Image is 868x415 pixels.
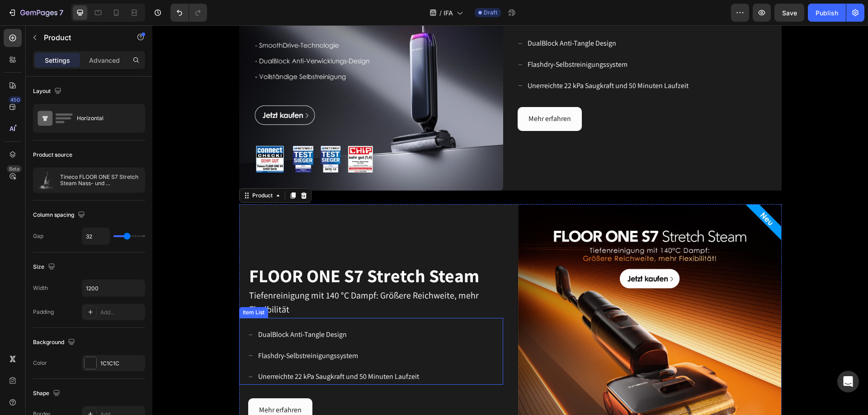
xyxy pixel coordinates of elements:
[33,308,54,316] div: Padding
[33,336,77,349] div: Background
[439,8,442,18] span: /
[33,209,87,221] div: Column spacing
[808,4,846,22] button: Publish
[33,232,43,240] div: Gap
[375,33,536,46] p: Flashdry-Selbstreinigungssystem
[96,373,160,397] button: Mehr erfahren
[106,303,267,316] p: DualBlock Anti-Tangle Design
[97,238,327,262] span: FLOOR ONE S7 Stretch Steam
[98,166,122,174] div: Product
[89,283,114,291] div: Item List
[107,378,149,392] div: Mehr erfahren
[106,345,267,358] p: Unerreichte 22 kPa Saugkraft und 50 Minuten Laufzeit
[100,308,143,317] div: Add...
[33,387,62,400] div: Shape
[170,4,207,22] div: Undo/Redo
[365,82,429,106] button: Mehr erfahren
[9,96,22,103] div: 450
[37,171,55,189] img: product feature img
[443,8,453,18] span: IFA
[45,56,70,65] p: Settings
[374,53,538,69] div: Rich Text Editor. Editing area: main
[152,25,868,415] iframe: Design area
[33,85,63,98] div: Layout
[837,371,859,392] div: Open Intercom Messenger
[374,32,538,47] div: Rich Text Editor. Editing area: main
[375,54,536,67] p: Unerreichte 22 kPa Saugkraft und 50 Minuten Laufzeit
[33,151,72,159] div: Product source
[484,9,497,17] span: Draft
[375,12,536,25] p: DualBlock Anti-Tangle Design
[82,280,145,296] input: Auto
[374,10,538,26] div: Rich Text Editor. Editing area: main
[33,284,48,292] div: Width
[33,359,47,367] div: Color
[60,174,141,187] p: Tineco FLOOR ONE S7 Stretch Steam Nass- und Trockensauger
[4,4,67,22] button: 7
[44,32,121,43] p: Product
[782,9,797,17] span: Save
[376,87,419,100] div: Mehr erfahren
[106,324,267,337] p: Flashdry-Selbstreinigungssystem
[77,108,132,129] div: Horizontal
[59,7,63,18] p: 7
[7,165,22,173] div: Beta
[97,264,326,290] span: Tiefenreinigung mit 140 °C Dampf: Größere Reichweite, mehr Flexibilität
[100,359,143,368] div: 1C1C1C
[816,8,838,18] div: Publish
[774,4,804,22] button: Save
[33,261,57,273] div: Size
[89,56,120,65] p: Advanced
[82,228,109,244] input: Auto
